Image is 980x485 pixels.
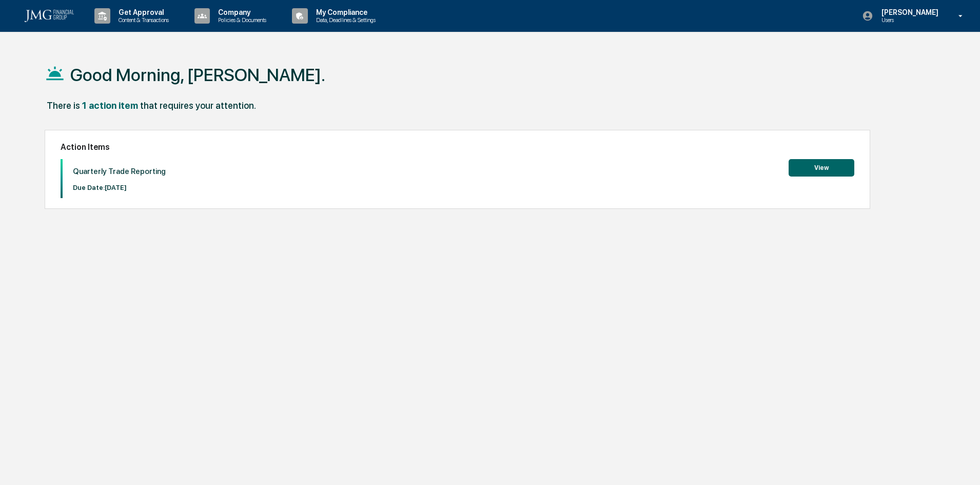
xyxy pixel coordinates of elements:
[110,8,174,16] p: Get Approval
[73,184,166,191] p: Due Date: [DATE]
[110,16,174,24] p: Content & Transactions
[789,159,854,177] button: View
[873,16,944,24] p: Users
[789,162,854,172] a: View
[140,100,256,111] div: that requires your attention.
[73,167,166,176] p: Quarterly Trade Reporting
[82,100,138,111] div: 1 action item
[210,16,271,24] p: Policies & Documents
[308,8,381,16] p: My Compliance
[61,142,854,152] h2: Action Items
[25,10,74,22] img: logo
[210,8,271,16] p: Company
[70,65,325,85] h1: Good Morning, [PERSON_NAME].
[47,100,80,111] div: There is
[873,8,944,16] p: [PERSON_NAME]
[308,16,381,24] p: Data, Deadlines & Settings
